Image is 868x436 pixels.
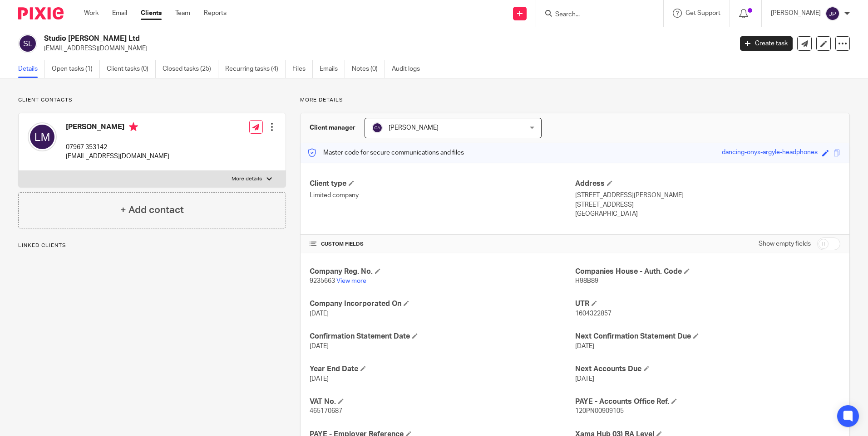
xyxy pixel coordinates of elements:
[292,60,313,78] a: Files
[66,122,169,134] h4: [PERSON_NAME]
[310,364,575,374] h4: Year End Date
[575,397,840,407] h4: PAYE - Accounts Office Ref.
[204,9,227,18] a: Reports
[120,203,184,217] h4: + Add contact
[575,200,840,209] p: [STREET_ADDRESS]
[575,310,612,317] span: 1604322857
[575,267,840,276] h4: Companies House - Auth. Code
[310,123,355,132] h3: Client manager
[771,9,821,18] p: [PERSON_NAME]
[18,7,64,19] img: Pixie
[320,60,345,78] a: Emails
[575,278,598,284] span: H98B89
[310,397,575,407] h4: VAT No.
[225,60,286,78] a: Recurring tasks (4)
[392,60,427,78] a: Audit logs
[575,191,840,200] p: [STREET_ADDRESS][PERSON_NAME]
[310,376,329,382] span: [DATE]
[310,267,575,276] h4: Company Reg. No.
[575,299,840,309] h4: UTR
[141,9,162,18] a: Clients
[389,125,439,131] span: [PERSON_NAME]
[18,60,45,78] a: Details
[575,364,840,374] h4: Next Accounts Due
[310,179,575,189] h4: Client type
[372,122,383,133] img: svg%3E
[232,175,262,183] p: More details
[66,152,169,161] p: [EMAIL_ADDRESS][DOMAIN_NAME]
[300,97,850,104] p: More details
[310,332,575,341] h4: Confirmation Statement Date
[575,376,594,382] span: [DATE]
[307,148,464,157] p: Master code for secure communications and files
[575,209,840,218] p: [GEOGRAPHIC_DATA]
[310,241,575,248] h4: CUSTOM FIELDS
[575,343,594,349] span: [DATE]
[722,148,818,158] div: dancing-onyx-argyle-headphones
[740,36,793,51] a: Create task
[575,179,840,189] h4: Address
[686,10,720,16] span: Get Support
[825,6,840,21] img: svg%3E
[310,191,575,200] p: Limited company
[310,343,329,349] span: [DATE]
[44,34,590,44] h2: Studio [PERSON_NAME] Ltd
[44,44,726,53] p: [EMAIL_ADDRESS][DOMAIN_NAME]
[112,9,127,18] a: Email
[66,143,169,152] p: 07967 353142
[84,9,99,18] a: Work
[129,122,138,131] i: Primary
[575,332,840,341] h4: Next Confirmation Statement Due
[310,278,335,284] span: 9235663
[759,239,811,248] label: Show empty fields
[310,310,329,317] span: [DATE]
[175,9,190,18] a: Team
[18,242,286,249] p: Linked clients
[554,11,636,19] input: Search
[163,60,218,78] a: Closed tasks (25)
[28,122,57,151] img: svg%3E
[575,408,624,414] span: 120PN00909105
[310,299,575,309] h4: Company Incorporated On
[18,97,286,104] p: Client contacts
[52,60,100,78] a: Open tasks (1)
[336,278,366,284] a: View more
[310,408,342,414] span: 465170687
[18,34,37,53] img: svg%3E
[352,60,385,78] a: Notes (0)
[107,60,156,78] a: Client tasks (0)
